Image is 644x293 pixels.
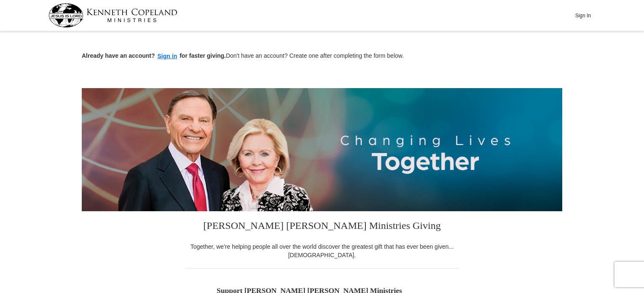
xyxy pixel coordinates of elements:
[48,3,177,27] img: kcm-header-logo.svg
[185,242,459,259] div: Together, we're helping people all over the world discover the greatest gift that has ever been g...
[155,51,180,61] button: Sign in
[185,211,459,242] h3: [PERSON_NAME] [PERSON_NAME] Ministries Giving
[570,9,596,22] button: Sign In
[82,51,562,61] p: Don't have an account? Create one after completing the form below.
[82,52,226,59] strong: Already have an account? for faster giving.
